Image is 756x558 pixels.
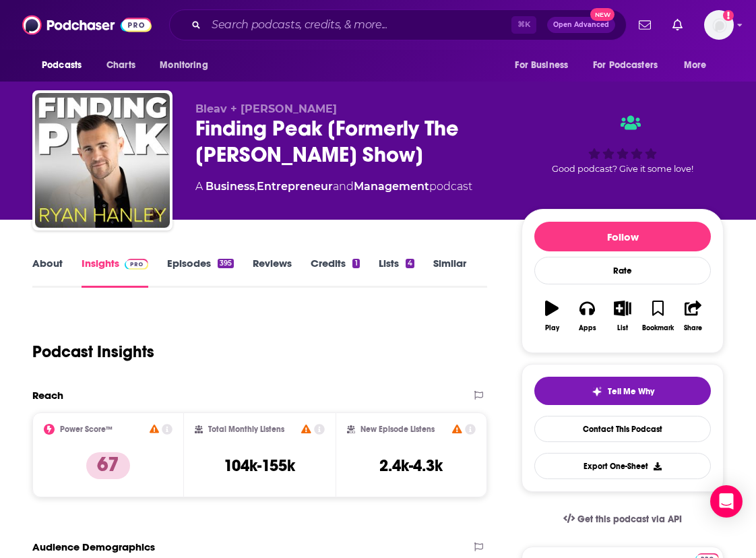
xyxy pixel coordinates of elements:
[534,292,569,340] button: Play
[333,180,354,193] span: and
[515,56,568,75] span: For Business
[160,56,208,75] span: Monitoring
[577,514,682,525] span: Get this podcast via API
[32,540,155,553] h2: Audience Demographics
[534,257,711,284] div: Rate
[60,425,113,434] h2: Power Score™
[311,257,359,288] a: Credits1
[569,292,604,340] button: Apps
[704,10,734,40] button: Show profile menu
[545,324,559,332] div: Play
[553,503,693,536] a: Get this podcast via API
[710,485,743,518] div: Open Intercom Messenger
[553,22,609,28] span: Open Advanced
[208,425,284,434] h2: Total Monthly Listens
[667,13,688,36] a: Show notifications dropdown
[579,324,596,332] div: Apps
[522,102,724,186] div: Good podcast? Give it some love!
[354,180,429,193] a: Management
[511,16,536,34] span: ⌘ K
[352,259,359,268] div: 1
[98,53,144,78] a: Charts
[584,53,677,78] button: open menu
[590,8,615,21] span: New
[195,102,337,115] span: Bleav + [PERSON_NAME]
[32,389,63,402] h2: Reach
[534,416,711,442] a: Contact This Podcast
[433,257,466,288] a: Similar
[86,452,130,479] p: 67
[167,257,234,288] a: Episodes395
[42,56,82,75] span: Podcasts
[674,53,724,78] button: open menu
[82,257,148,288] a: InsightsPodchaser Pro
[406,259,414,268] div: 4
[534,222,711,251] button: Follow
[22,12,152,38] img: Podchaser - Follow, Share and Rate Podcasts
[592,386,602,397] img: tell me why sparkle
[224,456,295,476] h3: 104k-155k
[676,292,711,340] button: Share
[379,456,443,476] h3: 2.4k-4.3k
[608,386,654,397] span: Tell Me Why
[684,56,707,75] span: More
[642,324,674,332] div: Bookmark
[206,180,255,193] a: Business
[206,14,511,36] input: Search podcasts, credits, & more...
[704,10,734,40] img: User Profile
[195,179,472,195] div: A podcast
[605,292,640,340] button: List
[684,324,702,332] div: Share
[253,257,292,288] a: Reviews
[32,257,63,288] a: About
[704,10,734,40] span: Logged in as AirwaveMedia
[617,324,628,332] div: List
[35,93,170,228] img: Finding Peak [Formerly The Ryan Hanley Show]
[505,53,585,78] button: open menu
[150,53,225,78] button: open menu
[32,342,154,362] h1: Podcast Insights
[593,56,658,75] span: For Podcasters
[218,259,234,268] div: 395
[360,425,435,434] h2: New Episode Listens
[547,17,615,33] button: Open AdvancedNew
[257,180,333,193] a: Entrepreneur
[169,9,627,40] div: Search podcasts, credits, & more...
[32,53,99,78] button: open menu
[640,292,675,340] button: Bookmark
[106,56,135,75] span: Charts
[534,453,711,479] button: Export One-Sheet
[125,259,148,270] img: Podchaser Pro
[552,164,693,174] span: Good podcast? Give it some love!
[379,257,414,288] a: Lists4
[723,10,734,21] svg: Add a profile image
[633,13,656,36] a: Show notifications dropdown
[534,377,711,405] button: tell me why sparkleTell Me Why
[255,180,257,193] span: ,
